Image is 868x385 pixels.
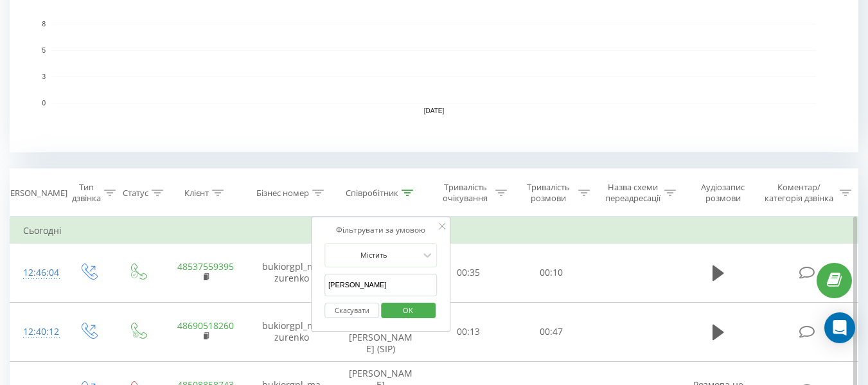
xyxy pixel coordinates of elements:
div: Аудіозапис розмови [691,182,756,204]
a: 48690518260 [177,319,234,332]
div: Співробітник [346,188,398,199]
div: Open Intercom Messenger [824,312,855,343]
text: 8 [42,21,46,28]
td: 00:13 [427,302,510,361]
a: 48537559395 [177,260,234,273]
td: 00:35 [427,244,510,303]
button: Скасувати [324,303,379,319]
div: Тривалість очікування [439,182,492,204]
td: 00:47 [510,302,593,361]
text: [DATE] [424,107,445,114]
div: Клієнт [184,188,209,199]
div: Тип дзвінка [72,182,101,204]
text: 3 [42,73,46,80]
td: bukiorgpl_mazurenko [249,244,335,303]
td: 00:10 [510,244,593,303]
div: Бізнес номер [256,188,309,199]
text: 0 [42,100,46,107]
button: OK [381,303,436,319]
div: 12:40:12 [23,319,50,345]
div: 12:46:04 [23,260,50,285]
div: Тривалість розмови [522,182,575,204]
div: Назва схеми переадресації [605,182,661,204]
input: Введіть значення [324,274,438,296]
div: [PERSON_NAME] [3,188,67,199]
div: Статус [123,188,148,199]
div: Фільтрувати за умовою [324,224,438,237]
text: 5 [42,47,46,54]
div: Коментар/категорія дзвінка [761,182,837,204]
td: bukiorgpl_mazurenko [249,302,335,361]
td: Сьогодні [10,218,858,244]
span: OK [390,300,426,320]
